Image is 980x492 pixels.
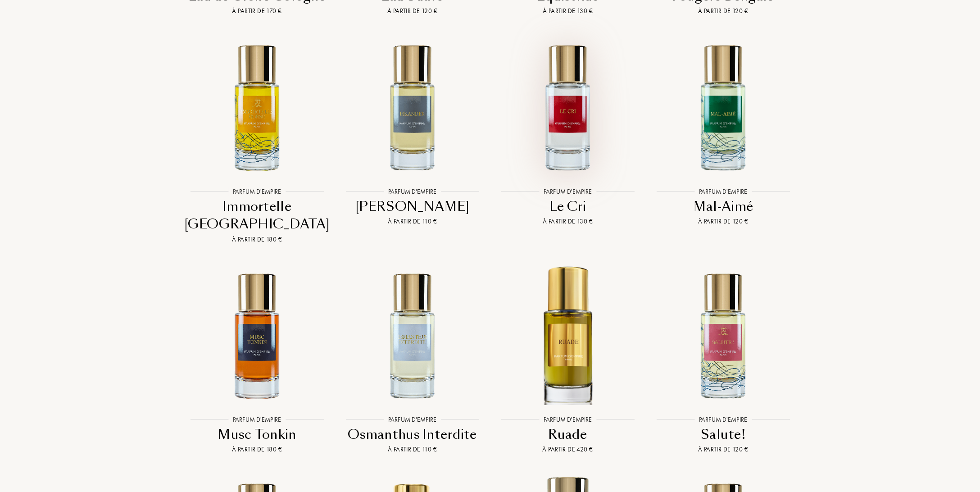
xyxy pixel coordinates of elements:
[649,6,797,16] div: À partir de 120 €
[649,217,797,226] div: À partir de 120 €
[539,187,596,196] div: Parfum d'Empire
[649,426,797,443] div: Salute!
[384,187,441,196] div: Parfum d'Empire
[228,415,286,424] div: Parfum d'Empire
[338,445,486,454] div: À partir de 110 €
[183,426,331,443] div: Musc Tonkin
[228,187,286,196] div: Parfum d'Empire
[694,187,752,196] div: Parfum d'Empire
[338,217,486,226] div: À partir de 110 €
[179,255,335,466] a: Musc Tonkin Parfum D EmpireParfum d'EmpireMusc TonkinÀ partir de 180 €
[187,265,327,405] img: Musc Tonkin Parfum D Empire
[653,37,793,177] img: Mal-Aimé Parfum D Empire
[183,198,331,233] div: Immortelle [GEOGRAPHIC_DATA]
[494,198,642,215] div: Le Cri
[494,426,642,443] div: Ruade
[187,37,327,177] img: Immortelle Corse Parfum D Empire
[539,415,596,424] div: Parfum d'Empire
[694,415,752,424] div: Parfum d'Empire
[183,6,331,16] div: À partir de 170 €
[342,37,482,177] img: Iskander Parfum D Empire
[338,6,486,16] div: À partir de 120 €
[338,426,486,443] div: Osmanthus Interdite
[342,265,482,405] img: Osmanthus Interdite Parfum D Empire
[494,6,642,16] div: À partir de 130 €
[335,255,490,466] a: Osmanthus Interdite Parfum D EmpireParfum d'EmpireOsmanthus InterditeÀ partir de 110 €
[649,198,797,215] div: Mal-Aimé
[653,265,793,405] img: Salute! Parfum D Empire
[179,27,335,255] a: Immortelle Corse Parfum D EmpireParfum d'EmpireImmortelle [GEOGRAPHIC_DATA]À partir de 180 €
[645,255,801,466] a: Salute! Parfum D EmpireParfum d'EmpireSalute!À partir de 120 €
[183,445,331,454] div: À partir de 180 €
[384,415,441,424] div: Parfum d'Empire
[649,445,797,454] div: À partir de 120 €
[494,445,642,454] div: À partir de 420 €
[494,217,642,226] div: À partir de 130 €
[335,27,490,255] a: Iskander Parfum D EmpireParfum d'Empire[PERSON_NAME]À partir de 110 €
[498,265,638,405] img: Ruade Parfum D Empire
[338,198,486,215] div: [PERSON_NAME]
[498,37,638,177] img: Le Cri Parfum D Empire
[645,27,801,255] a: Mal-Aimé Parfum D EmpireParfum d'EmpireMal-AiméÀ partir de 120 €
[490,27,645,255] a: Le Cri Parfum D EmpireParfum d'EmpireLe CriÀ partir de 130 €
[183,235,331,244] div: À partir de 180 €
[490,255,645,466] a: Ruade Parfum D EmpireParfum d'EmpireRuadeÀ partir de 420 €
